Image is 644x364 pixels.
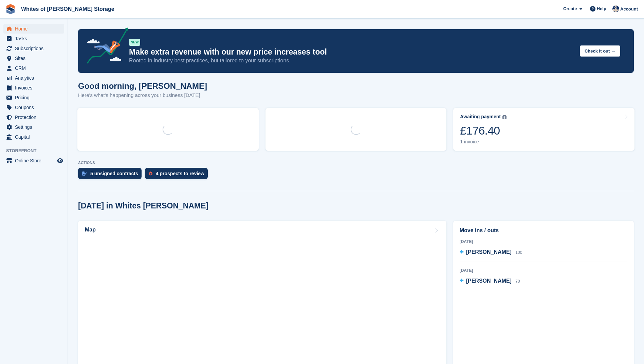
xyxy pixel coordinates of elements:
[129,57,574,64] p: Rooted in industry best practices, but tailored to your subscriptions.
[460,114,501,120] div: Awaiting payment
[78,92,207,99] p: Here's what's happening across your business [DATE]
[515,250,522,255] span: 100
[15,63,56,73] span: CRM
[3,113,64,122] a: menu
[3,63,64,73] a: menu
[460,277,520,286] a: [PERSON_NAME] 70
[515,279,520,284] span: 70
[149,171,152,176] img: prospect-51fa495bee0391a8d652442698ab0144808aea92771e9ea1ae160a38d050c398.svg
[563,5,577,12] span: Create
[460,139,507,145] div: 1 invoice
[460,124,507,138] div: £176.40
[129,39,140,46] div: NEW
[15,44,56,53] span: Subscriptions
[460,226,627,235] h2: Move ins / outs
[3,24,64,34] a: menu
[3,44,64,53] a: menu
[15,83,56,93] span: Invoices
[453,108,634,151] a: Awaiting payment £176.40 1 invoice
[90,171,138,176] div: 5 unsigned contracts
[460,248,522,257] a: [PERSON_NAME] 100
[3,122,64,132] a: menu
[78,161,634,165] p: ACTIONS
[3,54,64,63] a: menu
[6,147,68,154] span: Storefront
[15,34,56,43] span: Tasks
[466,249,512,255] span: [PERSON_NAME]
[466,278,512,284] span: [PERSON_NAME]
[145,168,211,183] a: 4 prospects to review
[620,6,638,13] span: Account
[597,5,606,12] span: Help
[3,73,64,83] a: menu
[78,168,145,183] a: 5 unsigned contracts
[15,103,56,112] span: Coupons
[15,113,56,122] span: Protection
[82,171,87,176] img: contract_signature_icon-13c848040528278c33f63329250d36e43548de30e8caae1d1a13099fd9432cc5.svg
[15,132,56,142] span: Capital
[580,45,620,57] button: Check it out →
[15,156,56,165] span: Online Store
[3,93,64,102] a: menu
[3,103,64,112] a: menu
[15,122,56,132] span: Settings
[612,5,619,12] img: Wendy
[15,93,56,102] span: Pricing
[460,267,627,274] div: [DATE]
[15,54,56,63] span: Sites
[5,4,16,14] img: stora-icon-8386f47178a22dfd0bd8f6a31ec36ba5ce8667c1dd55bd0f319d3a0aa187defe.svg
[18,3,117,15] a: Whites of [PERSON_NAME] Storage
[15,24,56,34] span: Home
[15,73,56,83] span: Analytics
[56,157,64,165] a: Preview store
[78,201,208,210] h2: [DATE] in Whites [PERSON_NAME]
[502,115,507,119] img: icon-info-grey-7440780725fd019a000dd9b08b2336e03edf1995a4989e88bcd33f0948082b44.svg
[3,132,64,142] a: menu
[3,156,64,165] a: menu
[3,83,64,93] a: menu
[460,239,627,245] div: [DATE]
[81,27,129,66] img: price-adjustments-announcement-icon-8257ccfd72463d97f412b2fc003d46551f7dbcb40ab6d574587a9cd5c0d94...
[78,81,207,90] h1: Good morning, [PERSON_NAME]
[156,171,204,176] div: 4 prospects to review
[85,227,96,233] h2: Map
[129,47,574,57] p: Make extra revenue with our new price increases tool
[3,34,64,43] a: menu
